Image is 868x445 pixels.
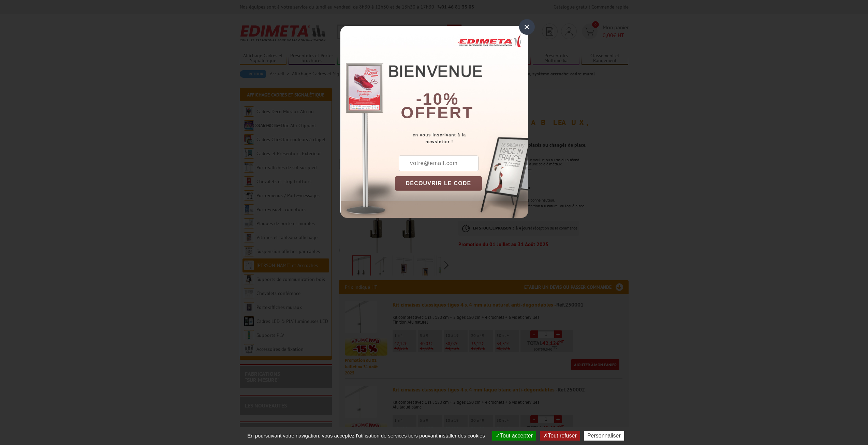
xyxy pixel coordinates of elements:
[540,431,580,441] button: Tout refuser
[399,155,479,171] input: votre@email.com
[395,132,528,145] div: en vous inscrivant à la newsletter !
[519,19,535,35] div: ×
[401,104,474,122] font: offert
[584,431,624,441] button: Personnaliser (fenêtre modale)
[416,90,459,108] b: -10%
[492,431,536,441] button: Tout accepter
[244,433,488,439] span: En poursuivant votre navigation, vous acceptez l'utilisation de services tiers pouvant installer ...
[395,176,482,191] button: DÉCOUVRIR LE CODE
